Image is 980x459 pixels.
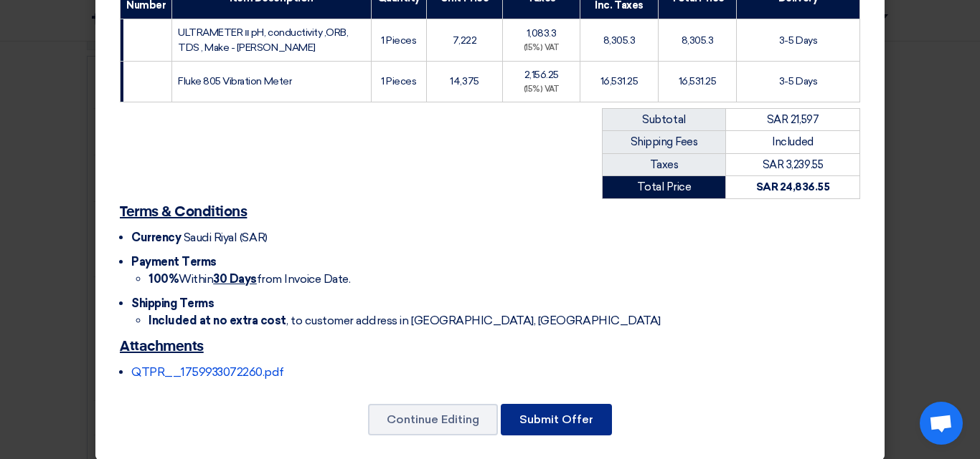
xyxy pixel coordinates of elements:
[149,272,179,286] strong: 100%
[524,69,559,81] span: 2,156.25
[603,34,636,47] span: 8,305.3
[603,131,726,154] td: Shipping Fees
[920,402,963,445] div: Open chat
[213,272,257,286] u: 30 Days
[509,84,574,96] div: (15%) VAT
[184,231,268,244] span: Saudi Riyal (SAR)
[527,27,557,39] span: 1,083.3
[178,75,291,87] span: Fluke 805 Vibration Meter
[756,180,830,193] strong: SAR 24,836.55
[120,339,204,354] u: Attachments
[501,404,612,435] button: Submit Offer
[368,404,498,435] button: Continue Editing
[725,108,859,131] td: SAR 21,597
[149,314,286,327] strong: Included at no extra cost
[603,108,726,131] td: Subtotal
[682,34,714,47] span: 8,305.3
[381,34,416,47] span: 1 Pieces
[763,158,823,171] span: SAR 3,239.55
[603,176,726,199] td: Total Price
[131,255,217,269] span: Payment Terms
[679,75,717,87] span: 16,531.25
[453,34,477,47] span: 7,222
[131,296,214,310] span: Shipping Terms
[149,272,350,286] span: Within from Invoice Date.
[149,312,860,329] li: , to customer address in [GEOGRAPHIC_DATA], [GEOGRAPHIC_DATA]
[131,365,284,379] a: QTPR__1759933072260.pdf
[779,75,817,87] span: 3-5 Days
[603,153,726,176] td: Taxes
[450,75,479,87] span: 14,375
[600,75,639,87] span: 16,531.25
[131,231,181,244] span: Currency
[509,42,574,54] div: (15%) VAT
[120,205,247,219] u: Terms & Conditions
[772,135,813,148] span: Included
[381,75,416,87] span: 1 Pieces
[779,34,817,47] span: 3-5 Days
[178,26,348,54] span: ULTRAMETER װ pH, conductivity ,ORB, TDS , Make - [PERSON_NAME]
